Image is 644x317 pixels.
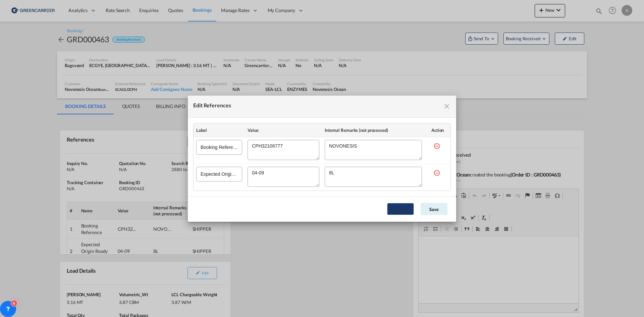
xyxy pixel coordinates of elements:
input: Booking Reference [196,140,242,155]
div: Edit References [193,101,231,112]
th: Value [245,123,322,137]
th: Action [425,123,450,137]
input: Expected Origin Ready Date [196,167,242,181]
md-icon: icon-minus-circle-outline red-400-fg s20 cursor mr-5 [433,169,440,176]
button: Save [421,203,447,215]
md-dialog: Edit References [188,96,456,222]
button: Cancel [387,203,414,215]
th: Internal Remarks (not processed) [322,123,425,137]
th: Label [194,123,245,137]
md-icon: icon-close fg-AAA8AD cursor [443,102,451,110]
body: Editor, editor4 [7,7,153,14]
md-icon: icon-minus-circle-outline red-400-fg s20 cursor mr-5 [433,143,440,149]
